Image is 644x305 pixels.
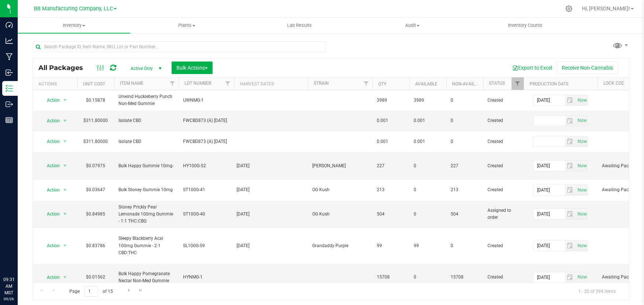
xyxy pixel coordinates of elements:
[565,95,576,105] span: select
[77,111,114,131] td: $311.80000
[414,211,442,218] span: 0
[61,136,70,147] span: select
[118,186,174,193] span: Bulk Stoney Gummie 10mg
[77,152,114,180] td: $0.07975
[414,186,442,193] span: 0
[377,186,405,193] span: 213
[498,22,552,29] span: Inventory Counts
[40,95,60,105] span: Action
[452,81,485,87] a: Non-Available
[34,6,113,12] span: BB Manufacturing Company, LLC
[61,95,70,105] span: select
[6,37,13,45] inline-svg: Analytics
[3,296,14,302] p: 09/26
[63,286,119,297] span: Page of 15
[6,101,13,108] inline-svg: Outbound
[222,77,234,90] a: Filter
[576,272,588,283] span: Set Current date
[61,209,70,219] span: select
[576,185,588,196] span: Set Current date
[575,161,588,171] span: select
[40,209,60,219] span: Action
[488,97,519,104] span: Created
[603,81,627,86] a: Lock Code
[237,186,306,193] div: Value 1: 2024-11-19
[176,65,208,71] span: Bulk Actions
[40,136,60,147] span: Action
[243,18,356,33] a: Lab Results
[576,95,588,106] span: Set Current date
[576,115,588,126] span: Set Current date
[488,274,519,281] span: Created
[451,211,479,218] span: 504
[85,286,98,297] input: 1
[3,276,14,296] p: 09:31 AM MST
[124,286,134,296] a: Go to the next page
[237,162,306,169] div: Value 1: 2024-11-19
[61,161,70,171] span: select
[120,81,144,86] a: Item Name
[489,81,505,86] a: Status
[77,132,114,152] td: $311.80000
[565,161,576,171] span: select
[40,272,60,283] span: Action
[314,81,329,86] a: Strain
[469,18,581,33] a: Inventory Counts
[40,116,60,126] span: Action
[582,6,630,11] span: Hi, [PERSON_NAME]!
[312,211,368,218] span: OG Kush
[414,274,442,281] span: 0
[414,162,442,169] span: 0
[32,41,326,52] input: Search Package ID, Item Name, SKU, Lot or Part Number...
[451,242,479,249] span: 0
[185,81,211,86] a: Lot Number
[576,241,588,251] span: Set Current date
[360,77,372,90] a: Filter
[488,242,519,249] span: Created
[77,180,114,200] td: $0.03647
[61,272,70,283] span: select
[451,117,479,124] span: 0
[166,77,179,90] a: Filter
[576,209,588,220] span: Set Current date
[530,81,569,87] a: Production Date
[565,272,576,283] span: select
[565,185,576,195] span: select
[61,185,70,195] span: select
[414,242,442,249] span: 99
[512,77,524,90] a: Filter
[6,69,13,76] inline-svg: Inbound
[576,136,588,147] span: Set Current date
[130,18,243,33] a: Plants
[565,209,576,219] span: select
[451,186,479,193] span: 213
[18,18,130,33] a: Inventory
[118,204,174,225] span: Stoney Prickly Pear Lemonade 100mg Gummie - 1:1 THC:CBG
[565,241,576,251] span: select
[172,62,213,74] button: Bulk Actions
[135,286,146,296] a: Go to the last page
[118,162,174,169] span: Bulk Happy Gummie 10mg-
[183,274,230,281] span: HYNMG-1
[118,138,174,145] span: Isolate CBD
[183,211,230,218] span: ST100G-40
[488,117,519,124] span: Created
[356,18,468,33] a: Audit
[414,97,442,104] span: 3989
[451,162,479,169] span: 227
[237,211,306,218] div: Value 1: 2024-11-26
[564,5,574,12] div: Manage settings
[61,241,70,251] span: select
[565,136,576,147] span: select
[61,116,70,126] span: select
[77,201,114,228] td: $0.84985
[237,242,306,249] div: Value 1: 2024-09-25
[118,93,174,107] span: Unwind Huckleberry Punch Non-Med Gummie
[377,274,405,281] span: 15708
[6,53,13,60] inline-svg: Manufacturing
[414,138,442,145] span: 0.001
[6,21,13,29] inline-svg: Dashboard
[118,117,174,124] span: Isolate CBD
[377,211,405,218] span: 504
[18,22,130,29] span: Inventory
